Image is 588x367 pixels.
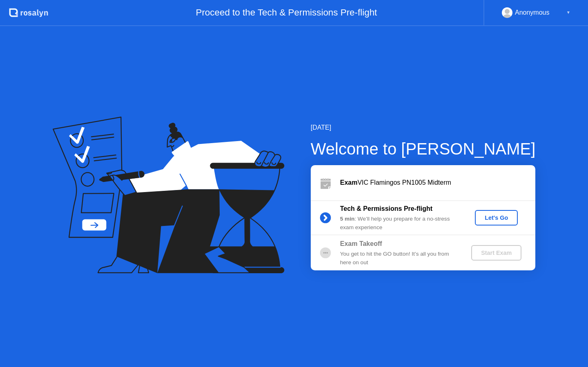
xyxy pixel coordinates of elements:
b: Exam Takeoff [340,240,382,247]
div: : We’ll help you prepare for a no-stress exam experience [340,215,458,232]
b: Tech & Permissions Pre-flight [340,205,432,212]
div: [DATE] [311,123,536,133]
div: Start Exam [474,250,518,256]
b: Exam [340,179,358,186]
div: Welcome to [PERSON_NAME] [311,137,536,161]
button: Let's Go [475,210,518,226]
div: VIC Flamingos PN1005 Midterm [340,178,535,188]
div: ▼ [566,7,570,18]
div: Anonymous [515,7,550,18]
div: Let's Go [478,214,514,221]
div: You get to hit the GO button! It’s all you from here on out [340,250,458,267]
button: Start Exam [471,245,521,261]
b: 5 min [340,216,355,222]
